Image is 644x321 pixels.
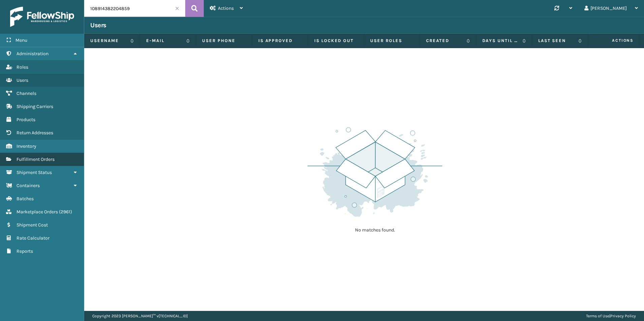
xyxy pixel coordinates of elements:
span: Return Addresses [17,130,53,136]
label: User phone [202,38,246,44]
span: Batches [17,196,34,202]
span: Roles [17,64,28,70]
span: Actions [218,5,234,11]
a: Terms of Use [586,314,609,318]
label: Is Locked Out [314,38,358,44]
a: Privacy Policy [610,314,636,318]
span: Containers [17,183,40,188]
span: Shipment Status [17,170,52,175]
span: Shipping Carriers [17,104,53,109]
span: Users [17,77,28,83]
span: Marketplace Orders [17,209,58,215]
label: Created [426,38,463,44]
span: Shipment Cost [17,222,48,228]
label: Username [90,38,127,44]
h3: Users [90,21,106,29]
span: Administration [17,51,49,57]
span: ( 2961 ) [59,209,72,215]
span: Channels [17,91,36,96]
p: Copyright 2023 [PERSON_NAME]™ v [TECHNICAL_ID] [92,311,188,321]
label: Is Approved [258,38,302,44]
span: Products [17,117,35,122]
img: logo [10,7,74,27]
span: Menu [15,37,27,43]
label: E-mail [146,38,183,44]
span: Fulfillment Orders [17,156,55,162]
span: Actions [590,35,638,46]
span: Rate Calculator [17,235,50,241]
span: Reports [17,248,33,254]
label: Last Seen [538,38,575,44]
div: | [586,311,636,321]
label: Days until password expires [482,38,519,44]
label: User Roles [370,38,414,44]
span: Inventory [17,143,36,149]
